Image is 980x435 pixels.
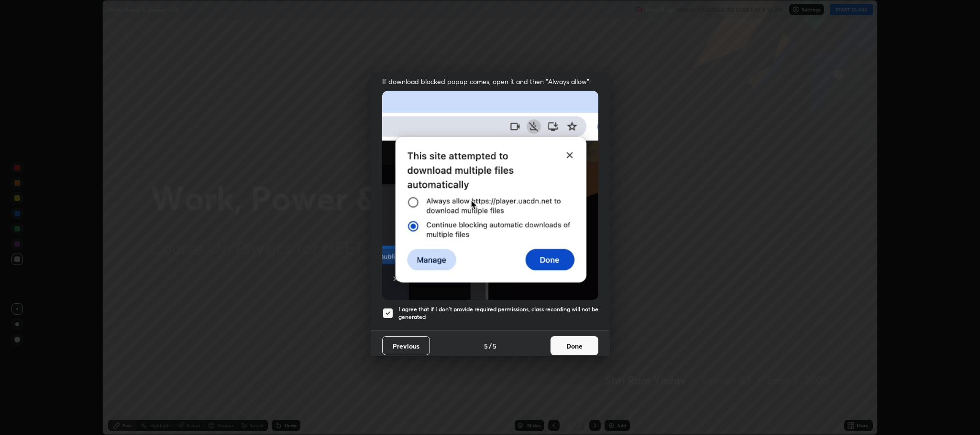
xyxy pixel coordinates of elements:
img: downloads-permission-blocked.gif [382,91,598,299]
h4: 5 [484,341,488,351]
h5: I agree that if I don't provide required permissions, class recording will not be generated [398,306,598,320]
button: Previous [382,336,430,355]
span: If download blocked popup comes, open it and then "Always allow": [382,77,598,86]
h4: 5 [493,341,496,351]
h4: / [489,341,492,351]
button: Done [551,336,598,355]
